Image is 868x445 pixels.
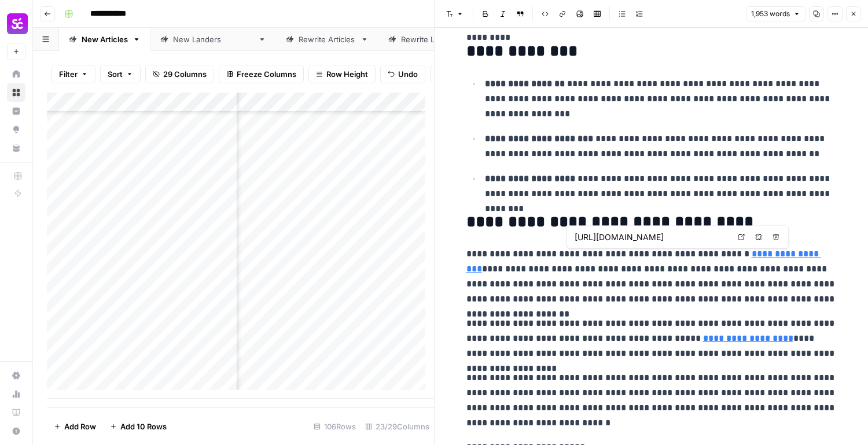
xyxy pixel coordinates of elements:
button: Add Row [47,417,103,436]
span: Filter [59,68,78,80]
span: Freeze Columns [237,68,296,80]
button: Row Height [308,65,376,83]
a: Opportunities [7,120,25,139]
button: 29 Columns [145,65,214,83]
a: Settings [7,366,25,385]
span: Undo [398,68,418,80]
span: 29 Columns [163,68,207,80]
a: Insights [7,102,25,120]
span: Sort [108,68,123,80]
a: Your Data [7,139,25,157]
div: New [PERSON_NAME] [173,34,253,45]
button: Sort [100,65,141,83]
div: 106 Rows [309,417,361,436]
a: Browse [7,83,25,102]
button: Help + Support [7,422,25,440]
button: Undo [380,65,425,83]
div: New Articles [82,34,128,45]
button: Add 10 Rows [103,417,174,436]
button: Workspace: Smartcat [7,9,25,38]
button: 1,953 words [746,6,806,21]
img: Smartcat Logo [7,13,28,34]
a: Rewrite [PERSON_NAME] [378,28,515,51]
a: Learning Hub [7,403,25,422]
a: Rewrite Articles [276,28,378,51]
div: Rewrite Articles [299,34,356,45]
span: Add Row [64,421,96,432]
div: 23/29 Columns [361,417,434,436]
a: New Articles [59,28,150,51]
span: 1,953 words [751,9,790,19]
span: Row Height [326,68,368,80]
button: Filter [52,65,95,83]
a: New [PERSON_NAME] [150,28,276,51]
a: Home [7,65,25,83]
a: Usage [7,385,25,403]
button: Freeze Columns [219,65,304,83]
div: Rewrite [PERSON_NAME] [401,34,492,45]
span: Add 10 Rows [120,421,167,432]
